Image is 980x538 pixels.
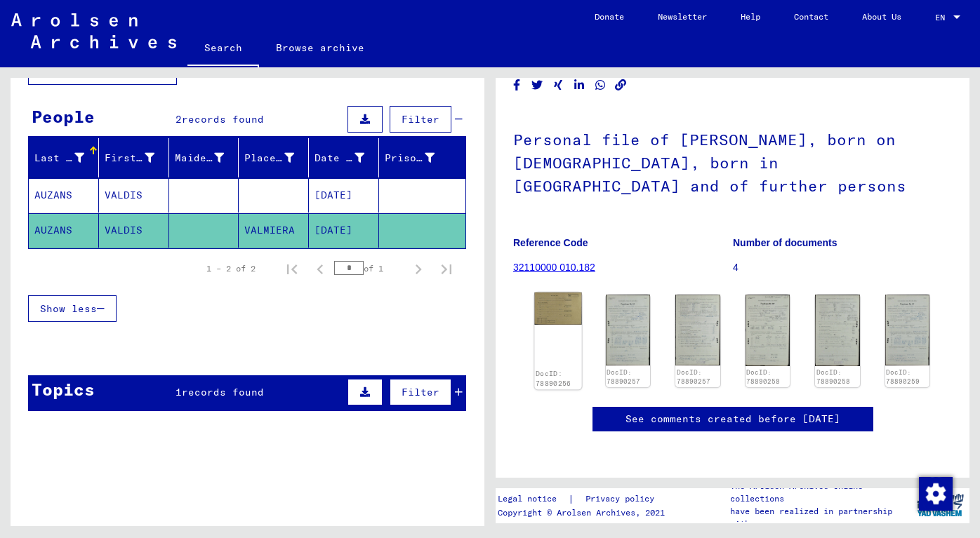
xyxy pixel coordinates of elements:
[379,138,465,177] mat-header-cell: Prisoner #
[935,13,951,22] span: EN
[513,237,588,248] b: Reference Code
[105,147,172,169] div: First Name
[99,138,169,177] mat-header-cell: First Name
[175,147,242,169] div: Maiden Name
[432,255,461,283] button: Last page
[385,151,435,166] div: Prisoner #
[239,213,309,248] mat-cell: VALMIERA
[614,76,628,94] button: Copy link
[498,492,671,506] div: |
[513,107,952,215] h1: Personal file of [PERSON_NAME], born on [DEMOGRAPHIC_DATA], born in [GEOGRAPHIC_DATA] and of furt...
[182,113,264,126] span: records found
[513,262,595,273] a: 32110000 010.182
[309,213,379,248] mat-cell: [DATE]
[40,302,97,315] span: Show less
[385,147,452,169] div: Prisoner #
[593,76,608,94] button: Share on WhatsApp
[239,138,309,177] mat-header-cell: Place of Birth
[176,386,182,398] span: 1
[34,147,102,169] div: Last Name
[306,255,334,283] button: Previous page
[99,178,169,213] mat-cell: VALDIS
[572,76,587,94] button: Share on LinkedIn
[815,295,860,366] img: 002.jpg
[607,368,640,386] a: DocID: 78890257
[536,370,571,388] a: DocID: 78890256
[29,213,99,248] mat-cell: AUZANS
[746,295,790,366] img: 001.jpg
[32,377,95,402] div: Topics
[244,147,312,169] div: Place of Birth
[259,31,381,65] a: Browse archive
[574,492,671,506] a: Privacy policy
[404,255,432,283] button: Next page
[29,138,99,177] mat-header-cell: Last Name
[730,505,911,530] p: have been realized in partnership with
[885,295,930,365] img: 001.jpg
[534,292,581,325] img: 001.jpg
[34,151,84,166] div: Last Name
[309,138,379,177] mat-header-cell: Date of Birth
[919,477,953,511] img: Change consent
[390,106,451,133] button: Filter
[498,492,568,506] a: Legal notice
[176,113,182,126] span: 2
[278,255,306,283] button: First page
[730,480,911,505] p: The Arolsen Archives online collections
[625,412,840,426] a: See comments created before [DATE]
[402,113,439,126] span: Filter
[733,260,952,275] p: 4
[675,295,720,365] img: 002.jpg
[32,104,95,129] div: People
[816,368,850,386] a: DocID: 78890258
[11,13,176,48] img: Arolsen_neg.svg
[914,487,967,523] img: yv_logo.png
[187,31,259,67] a: Search
[677,368,710,386] a: DocID: 78890257
[510,76,524,94] button: Share on Facebook
[105,151,154,166] div: First Name
[390,379,451,405] button: Filter
[99,213,169,248] mat-cell: VALDIS
[551,76,566,94] button: Share on Xing
[244,151,294,166] div: Place of Birth
[886,368,920,386] a: DocID: 78890259
[309,178,379,213] mat-cell: [DATE]
[746,368,780,386] a: DocID: 78890258
[314,147,382,169] div: Date of Birth
[29,178,99,213] mat-cell: AUZANS
[206,262,256,275] div: 1 – 2 of 2
[334,262,404,275] div: of 1
[175,151,225,166] div: Maiden Name
[498,506,671,519] p: Copyright © Arolsen Archives, 2021
[169,138,239,177] mat-header-cell: Maiden Name
[402,386,439,398] span: Filter
[28,295,117,322] button: Show less
[182,386,264,398] span: records found
[314,151,364,166] div: Date of Birth
[530,76,545,94] button: Share on Twitter
[606,295,651,365] img: 001.jpg
[733,237,837,248] b: Number of documents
